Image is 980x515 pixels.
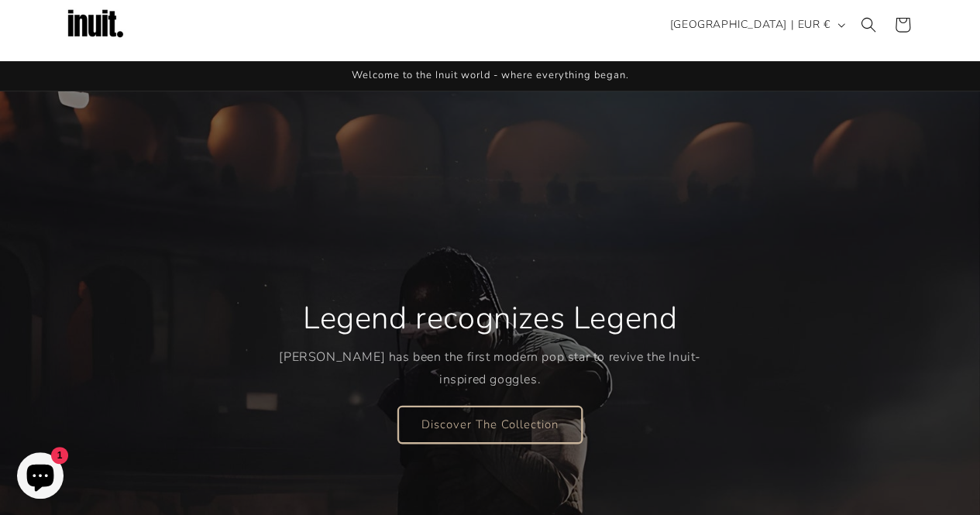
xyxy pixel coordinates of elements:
[12,452,68,503] inbox-online-store-chat: Shopify online store chat
[398,406,582,442] a: Discover The Collection
[64,61,916,91] div: Announcement
[851,8,885,42] summary: Search
[279,346,701,391] p: [PERSON_NAME] has been the first modern pop star to revive the Inuit-inspired goggles.
[670,16,830,33] span: [GEOGRAPHIC_DATA] | EUR €
[661,10,851,39] button: [GEOGRAPHIC_DATA] | EUR €
[352,68,629,82] span: Welcome to the Inuit world - where everything began.
[303,298,677,338] h2: Legend recognizes Legend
